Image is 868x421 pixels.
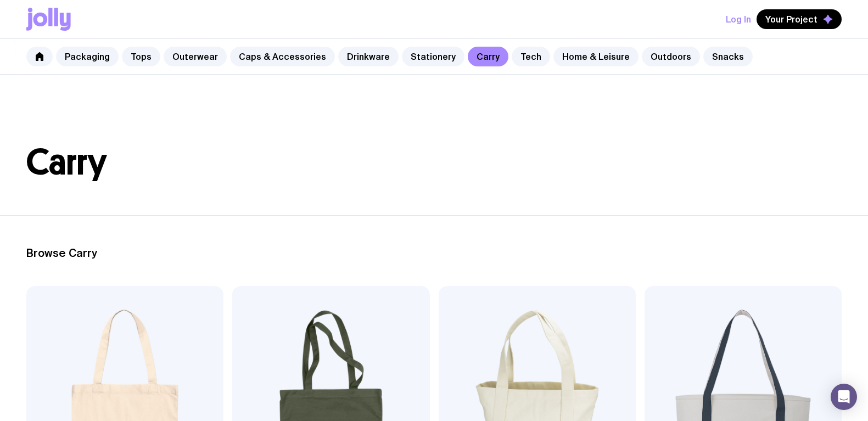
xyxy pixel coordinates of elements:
[765,14,817,25] span: Your Project
[553,47,639,66] a: Home & Leisure
[512,47,550,66] a: Tech
[726,9,751,29] button: Log In
[26,145,842,180] h1: Carry
[230,47,335,66] a: Caps & Accessories
[757,9,842,29] button: Your Project
[164,47,227,66] a: Outerwear
[56,47,119,66] a: Packaging
[402,47,464,66] a: Stationery
[26,246,842,260] h2: Browse Carry
[338,47,399,66] a: Drinkware
[642,47,700,66] a: Outdoors
[468,47,508,66] a: Carry
[122,47,160,66] a: Tops
[703,47,753,66] a: Snacks
[831,384,857,410] div: Open Intercom Messenger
